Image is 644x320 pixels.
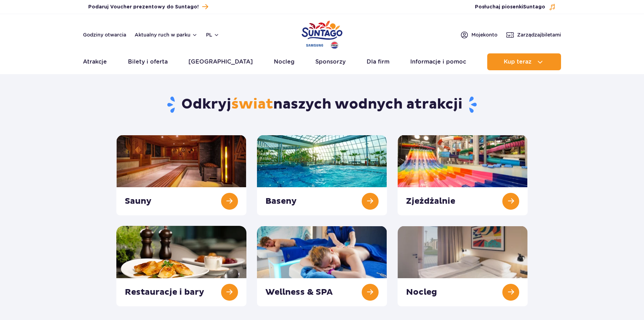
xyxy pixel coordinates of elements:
a: Godziny otwarcia [83,31,126,38]
a: Sponsorzy [315,53,346,70]
a: Informacje i pomoc [410,53,466,70]
span: Zarządzaj biletami [517,31,561,38]
a: Nocleg [274,53,295,70]
button: Kup teraz [487,53,561,70]
span: Posłuchaj piosenki [475,4,545,11]
a: Atrakcje [83,53,107,70]
a: Podaruj Voucher prezentowy do Suntago! [88,2,208,12]
span: Podaruj Voucher prezentowy do Suntago! [88,4,199,11]
a: Mojekonto [460,31,497,39]
h1: Odkryj naszych wodnych atrakcji [116,96,528,114]
button: Aktualny ruch w parku [135,32,198,38]
a: Dla firm [367,53,389,70]
a: Zarządzajbiletami [506,31,561,39]
button: pl [206,31,219,38]
span: Moje konto [471,31,497,38]
span: Kup teraz [504,59,532,65]
span: świat [231,96,273,113]
button: Posłuchaj piosenkiSuntago [475,4,556,11]
a: Bilety i oferta [128,53,168,70]
a: [GEOGRAPHIC_DATA] [188,53,253,70]
span: Suntago [523,5,545,9]
a: Park of Poland [302,18,342,50]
